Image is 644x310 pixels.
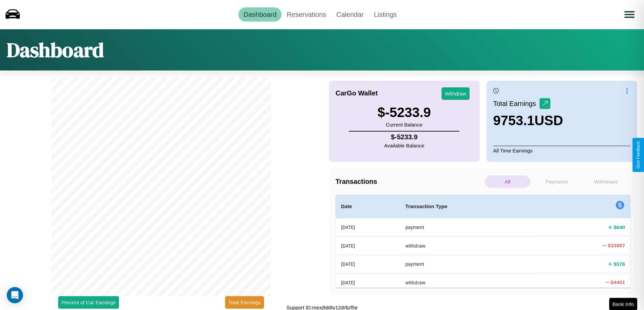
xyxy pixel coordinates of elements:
th: withdraw [400,273,536,291]
p: Payments [534,175,579,188]
p: All [485,175,530,188]
p: All Time Earnings [493,146,630,155]
div: Give Feedback [636,141,641,169]
button: Percent of Car Earnings [58,296,119,309]
h4: $ 4401 [611,279,625,286]
div: Open Intercom Messenger [7,287,23,303]
h1: Dashboard [7,36,104,64]
button: Total Earnings [225,296,264,309]
h4: $ -5233.9 [384,133,424,141]
h3: 9753.1 USD [493,113,563,128]
th: withdraw [400,236,536,255]
a: Calendar [331,7,369,22]
button: Withdraw [442,87,470,100]
h4: Date [341,202,395,210]
h4: $ 640 [614,224,625,231]
th: [DATE] [336,236,400,255]
h4: $ 576 [614,260,625,267]
th: [DATE] [336,273,400,291]
a: Reservations [282,7,331,22]
th: [DATE] [336,218,400,237]
th: payment [400,218,536,237]
th: [DATE] [336,255,400,273]
p: Available Balance [384,141,424,150]
p: Total Earnings [493,97,540,110]
th: payment [400,255,536,273]
a: Dashboard [238,7,282,22]
h4: Transaction Type [405,202,531,210]
p: Withdraws [583,175,629,188]
h4: $ 33887 [608,242,625,249]
button: Open menu [620,5,639,24]
h4: CarGo Wallet [336,89,378,97]
h4: Transactions [336,178,483,186]
p: Current Balance [378,120,431,129]
h3: $ -5233.9 [378,105,431,120]
a: Listings [369,7,402,22]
